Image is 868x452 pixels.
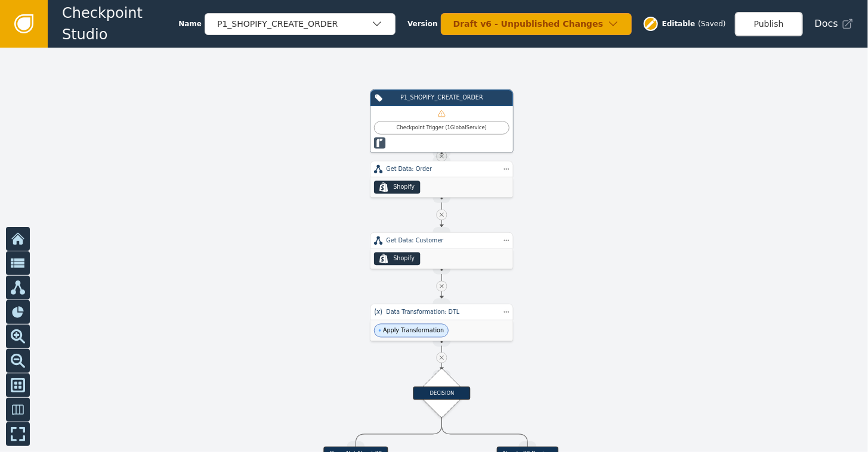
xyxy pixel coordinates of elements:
span: Name [178,18,202,29]
a: Docs [815,17,854,31]
div: DECISION [413,386,470,400]
div: Shopify [393,254,415,263]
div: Data Transformation: DTL [386,308,497,316]
div: Shopify [393,183,415,191]
span: Docs [815,17,838,31]
div: ( Saved ) [698,18,725,29]
button: Publish [735,12,803,36]
span: Apply Transformation [383,326,444,335]
div: Draft v6 - Unpublished Changes [453,18,607,30]
div: Get Data: Customer [386,236,497,245]
div: P1_SHOPIFY_CREATE_ORDER [217,18,371,30]
div: P1_SHOPIFY_CREATE_ORDER [387,93,497,102]
span: Checkpoint Studio [62,2,178,45]
button: P1_SHOPIFY_CREATE_ORDER [205,13,396,35]
span: Version [407,18,438,29]
button: Draft v6 - Unpublished Changes [441,13,632,35]
div: Get Data: Order [386,165,497,173]
div: Checkpoint Trigger ( 1 Global Service ) [379,124,505,132]
span: Editable [662,18,696,29]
